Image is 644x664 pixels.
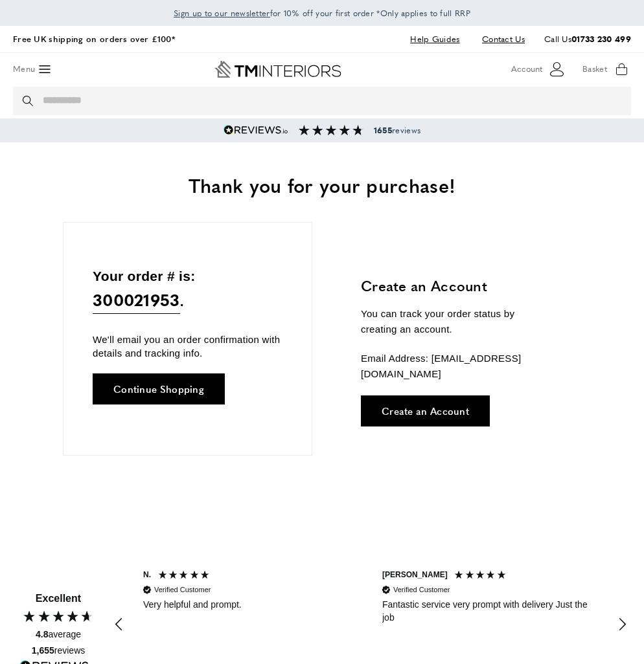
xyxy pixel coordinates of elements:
[36,592,81,606] div: Excellent
[189,171,455,199] span: Thank you for your purchase!
[93,373,225,404] a: Continue Shopping
[174,7,470,19] span: for 10% off your first order *Only applies to full RRP
[13,32,175,45] a: Free UK shipping on orders over £100*
[374,125,420,135] span: reviews
[13,62,35,76] span: Menu
[393,585,450,595] div: Verified Customer
[104,609,135,640] div: REVIEWS.io Carousel Scroll Left
[154,585,211,595] div: Verified Customer
[606,609,638,640] div: REVIEWS.io Carousel Scroll Right
[22,609,95,623] div: 4.80 Stars
[32,645,54,656] span: 1,655
[571,32,631,45] a: 01733 230 499
[382,406,469,415] span: Create an Account
[32,645,86,658] div: reviews
[361,395,490,426] a: Create an Account
[36,628,81,641] div: average
[174,7,270,19] span: Sign up to our newsletter
[544,32,631,46] p: Call Us
[361,351,552,382] p: Email Address: [EMAIL_ADDRESS][DOMAIN_NAME]
[361,306,552,337] p: You can track your order status by creating an account.
[157,570,214,583] div: 5 Stars
[23,87,36,115] button: Search
[143,570,151,581] div: N.
[113,384,204,393] span: Continue Shopping
[382,570,448,581] div: [PERSON_NAME]
[93,265,282,314] p: Your order # is: .
[214,61,341,78] a: Go to Home page
[374,124,392,136] strong: 1655
[299,125,363,135] img: Reviews section
[382,599,598,624] div: Fantastic service very prompt with delivery Just the job
[224,125,288,135] img: Reviews.io 5 stars
[36,629,48,639] span: 4.8
[511,62,542,76] span: Account
[511,60,566,79] button: Customer Account
[93,287,180,313] span: 300021953
[472,30,525,48] a: Contact Us
[454,570,510,583] div: 5 Stars
[400,30,469,48] a: Help Guides
[174,6,270,19] a: Sign up to our newsletter
[143,599,359,612] div: Very helpful and prompt.
[93,333,282,360] p: We'll email you an order confirmation with details and tracking info.
[361,276,552,296] h3: Create an Account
